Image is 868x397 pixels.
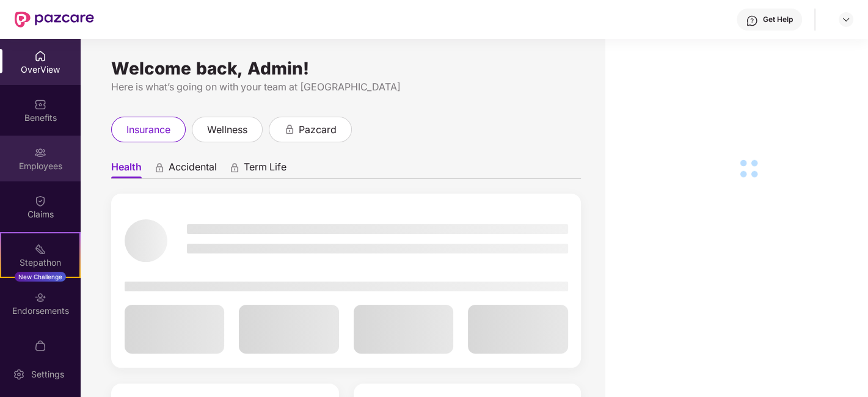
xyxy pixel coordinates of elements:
img: svg+xml;base64,PHN2ZyBpZD0iQmVuZWZpdHMiIHhtbG5zPSJodHRwOi8vd3d3LnczLm9yZy8yMDAwL3N2ZyIgd2lkdGg9Ij... [34,98,46,111]
img: svg+xml;base64,PHN2ZyBpZD0iTXlfT3JkZXJzIiBkYXRhLW5hbWU9Ik15IE9yZGVycyIgeG1sbnM9Imh0dHA6Ly93d3cudz... [34,340,46,352]
img: New Pazcare Logo [15,12,94,27]
div: animation [229,162,240,173]
span: Term Life [244,161,286,178]
span: Health [111,161,142,178]
div: Welcome back, Admin! [111,64,581,73]
img: svg+xml;base64,PHN2ZyBpZD0iRW5kb3JzZW1lbnRzIiB4bWxucz0iaHR0cDovL3d3dy53My5vcmcvMjAwMC9zdmciIHdpZH... [34,291,46,304]
img: svg+xml;base64,PHN2ZyBpZD0iSGVscC0zMngzMiIgeG1sbnM9Imh0dHA6Ly93d3cudzMub3JnLzIwMDAvc3ZnIiB3aWR0aD... [746,15,758,27]
img: svg+xml;base64,PHN2ZyBpZD0iRW1wbG95ZWVzIiB4bWxucz0iaHR0cDovL3d3dy53My5vcmcvMjAwMC9zdmciIHdpZHRoPS... [34,147,46,159]
div: Stepathon [1,257,79,269]
div: Here is what’s going on with your team at [GEOGRAPHIC_DATA] [111,79,581,95]
img: svg+xml;base64,PHN2ZyBpZD0iSG9tZSIgeG1sbnM9Imh0dHA6Ly93d3cudzMub3JnLzIwMDAvc3ZnIiB3aWR0aD0iMjAiIG... [34,50,46,62]
div: animation [154,162,165,173]
div: Settings [27,368,68,381]
div: animation [284,123,295,134]
span: wellness [207,122,247,137]
span: insurance [126,122,170,137]
img: svg+xml;base64,PHN2ZyBpZD0iRHJvcGRvd24tMzJ4MzIiIHhtbG5zPSJodHRwOi8vd3d3LnczLm9yZy8yMDAwL3N2ZyIgd2... [841,15,851,24]
img: svg+xml;base64,PHN2ZyBpZD0iQ2xhaW0iIHhtbG5zPSJodHRwOi8vd3d3LnczLm9yZy8yMDAwL3N2ZyIgd2lkdGg9IjIwIi... [34,195,46,207]
img: svg+xml;base64,PHN2ZyBpZD0iU2V0dGluZy0yMHgyMCIgeG1sbnM9Imh0dHA6Ly93d3cudzMub3JnLzIwMDAvc3ZnIiB3aW... [13,368,25,381]
img: svg+xml;base64,PHN2ZyB4bWxucz0iaHR0cDovL3d3dy53My5vcmcvMjAwMC9zdmciIHdpZHRoPSIyMSIgaGVpZ2h0PSIyMC... [34,243,46,255]
div: Get Help [763,15,793,24]
div: New Challenge [15,272,66,282]
span: Accidental [169,161,217,178]
span: pazcard [299,122,337,137]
